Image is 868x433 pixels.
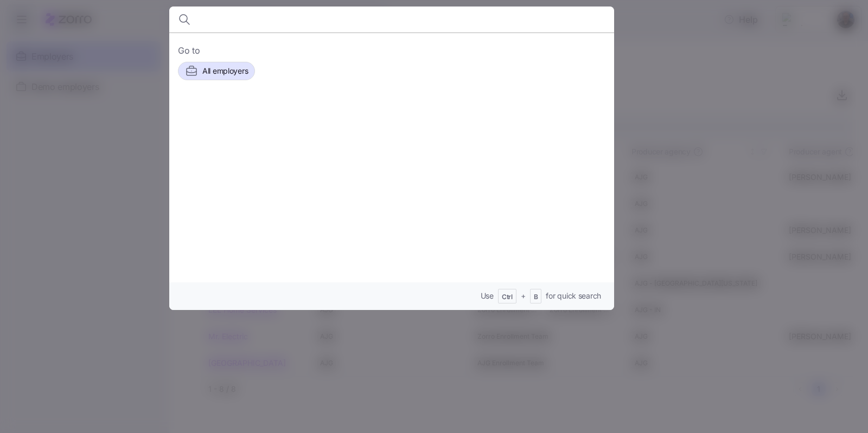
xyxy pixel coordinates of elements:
span: All employers [202,66,248,76]
span: B [534,293,538,302]
span: + [521,290,526,301]
span: Use [481,290,494,301]
span: for quick search [546,290,601,301]
span: Go to [178,44,605,57]
button: All employers [178,62,255,80]
span: Ctrl [502,293,513,302]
